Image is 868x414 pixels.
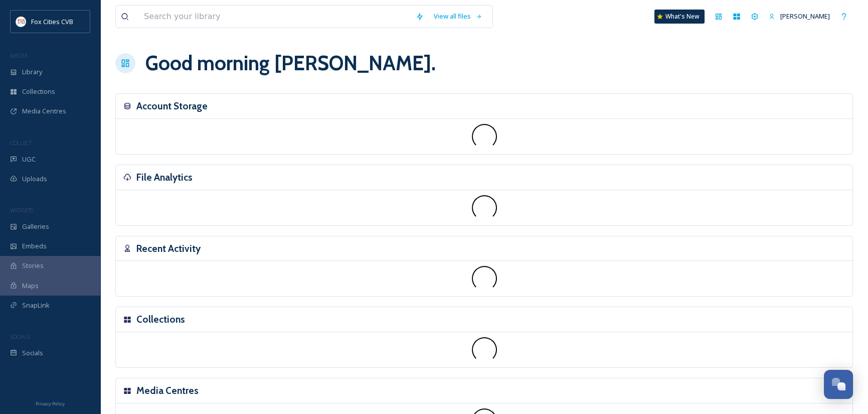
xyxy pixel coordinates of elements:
[22,241,47,251] span: Embeds
[36,397,65,409] a: Privacy Policy
[22,301,50,310] span: SnapLink
[22,348,43,358] span: Socials
[780,12,830,21] span: [PERSON_NAME]
[136,241,201,256] h3: Recent Activity
[16,17,26,27] img: images.png
[22,281,39,291] span: Maps
[136,383,199,398] h3: Media Centres
[22,87,55,96] span: Collections
[31,17,73,26] span: Fox Cities CVB
[22,67,42,77] span: Library
[22,155,36,164] span: UGC
[22,222,49,231] span: Galleries
[22,174,47,184] span: Uploads
[824,370,853,399] button: Open Chat
[654,10,705,24] a: What's New
[10,206,33,214] span: WIDGETS
[136,170,193,185] h3: File Analytics
[10,139,32,147] span: COLLECT
[145,48,436,78] h1: Good morning [PERSON_NAME] .
[22,261,44,270] span: Stories
[429,7,487,26] a: View all files
[36,400,65,407] span: Privacy Policy
[136,99,208,113] h3: Account Storage
[10,52,28,59] span: MEDIA
[136,312,185,327] h3: Collections
[22,106,66,116] span: Media Centres
[139,6,411,28] input: Search your library
[764,7,835,26] a: [PERSON_NAME]
[10,333,30,340] span: SOCIALS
